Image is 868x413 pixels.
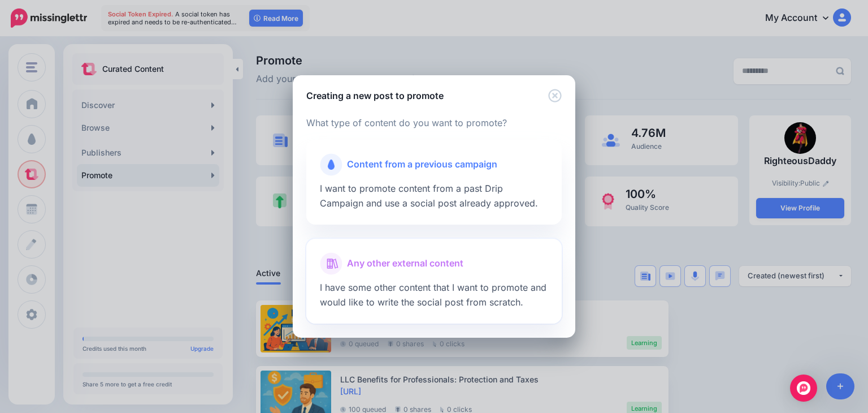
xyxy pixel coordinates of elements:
[320,282,546,308] span: I have some other content that I want to promote and would like to write the social post from scr...
[790,375,817,402] div: Open Intercom Messenger
[306,116,562,131] p: What type of content do you want to promote?
[548,89,562,103] button: Close
[347,256,463,271] span: Any other external content
[328,160,335,170] img: drip-campaigns.png
[320,183,538,209] span: I want to promote content from a past Drip Campaign and use a social post already approved.
[306,89,444,102] h5: Creating a new post to promote
[347,157,497,172] span: Content from a previous campaign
